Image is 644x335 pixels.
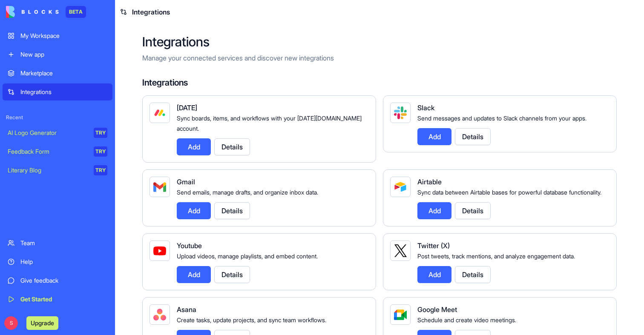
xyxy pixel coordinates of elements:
[417,115,586,122] span: Send messages and updates to Slack channels from your apps.
[66,6,86,18] div: BETA
[177,316,326,324] span: Create tasks, update projects, and sync team workflows.
[20,31,107,40] div: My Workspace
[417,266,451,283] button: Add
[177,305,196,314] span: Asana
[6,6,86,18] a: BETA
[417,305,457,314] span: Google Meet
[132,7,170,17] span: Integrations
[20,239,107,247] div: Team
[177,202,211,219] button: Add
[417,178,442,186] span: Airtable
[142,77,617,89] h4: Integrations
[214,202,250,219] button: Details
[3,114,112,121] span: Recent
[20,69,107,77] div: Marketplace
[214,138,250,155] button: Details
[3,27,112,44] a: My Workspace
[3,162,112,179] a: Literary BlogTRY
[3,65,112,82] a: Marketplace
[177,138,211,155] button: Add
[455,128,491,145] button: Details
[142,53,617,63] p: Manage your connected services and discover new integrations
[177,266,211,283] button: Add
[417,202,451,219] button: Add
[94,146,107,157] div: TRY
[3,291,112,308] a: Get Started
[177,115,362,132] span: Sync boards, items, and workflows with your [DATE][DOMAIN_NAME] account.
[3,46,112,63] a: New app
[417,241,450,250] span: Twitter (X)
[417,189,601,196] span: Sync data between Airtable bases for powerful database functionality.
[455,202,491,219] button: Details
[177,189,318,196] span: Send emails, manage drafts, and organize inbox data.
[142,34,617,49] h2: Integrations
[20,295,107,304] div: Get Started
[3,235,112,252] a: Team
[6,6,59,18] img: logo
[94,165,107,175] div: TRY
[3,83,112,100] a: Integrations
[4,316,18,330] span: S
[177,178,195,186] span: Gmail
[20,50,107,59] div: New app
[3,143,112,160] a: Feedback FormTRY
[417,103,434,112] span: Slack
[455,266,491,283] button: Details
[8,166,88,175] div: Literary Blog
[417,252,575,260] span: Post tweets, track mentions, and analyze engagement data.
[8,129,88,137] div: AI Logo Generator
[20,258,107,266] div: Help
[3,124,112,141] a: AI Logo GeneratorTRY
[177,241,202,250] span: Youtube
[20,276,107,285] div: Give feedback
[20,88,107,96] div: Integrations
[94,128,107,138] div: TRY
[26,318,58,327] a: Upgrade
[177,103,197,112] span: [DATE]
[3,272,112,289] a: Give feedback
[417,316,516,324] span: Schedule and create video meetings.
[214,266,250,283] button: Details
[8,147,88,156] div: Feedback Form
[3,253,112,270] a: Help
[26,316,58,330] button: Upgrade
[177,252,318,260] span: Upload videos, manage playlists, and embed content.
[417,128,451,145] button: Add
